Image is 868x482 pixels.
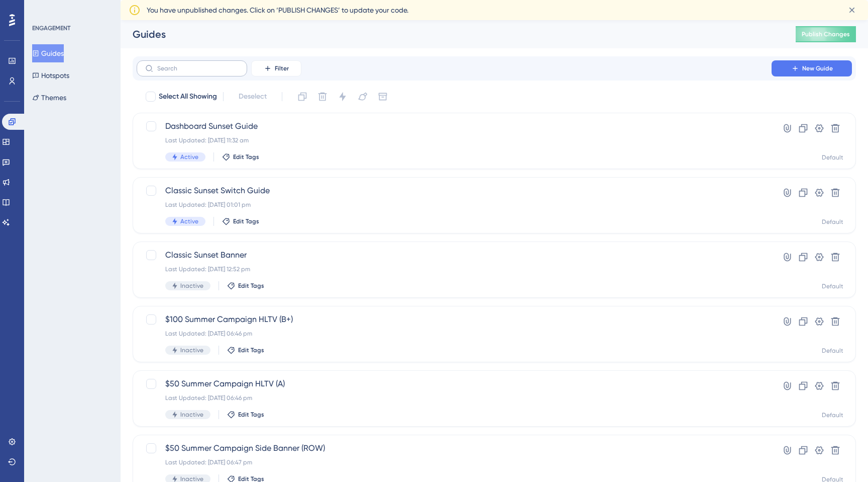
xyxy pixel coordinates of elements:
[32,44,64,62] button: Guides
[180,282,203,290] span: Inactive
[238,411,264,419] span: Edit Tags
[227,411,264,419] button: Edit Tags
[222,217,259,225] button: Edit Tags
[238,282,264,290] span: Edit Tags
[275,64,289,72] span: Filter
[165,442,743,454] span: $50 Summer Campaign Side Banner (ROW)
[165,265,743,273] div: Last Updated: [DATE] 12:52 pm
[165,249,743,261] span: Classic Sunset Banner
[230,88,276,106] button: Deselect
[822,218,843,226] div: Default
[233,153,259,161] span: Edit Tags
[165,313,743,326] span: $100 Summer Campaign HLTV (B+)
[233,217,259,225] span: Edit Tags
[165,201,743,209] div: Last Updated: [DATE] 01:01 pm
[133,27,771,41] div: Guides
[165,120,743,132] span: Dashboard Sunset Guide
[180,153,198,161] span: Active
[222,153,259,161] button: Edit Tags
[772,60,852,76] button: New Guide
[822,282,843,290] div: Default
[32,89,66,107] button: Themes
[822,153,843,162] div: Default
[165,458,743,466] div: Last Updated: [DATE] 06:47 pm
[238,346,264,354] span: Edit Tags
[165,394,743,402] div: Last Updated: [DATE] 06:46 pm
[180,346,203,354] span: Inactive
[165,330,743,338] div: Last Updated: [DATE] 06:46 pm
[165,185,743,197] span: Classic Sunset Switch Guide
[165,136,743,144] div: Last Updated: [DATE] 11:32 am
[32,24,70,32] div: ENGAGEMENT
[180,217,198,225] span: Active
[802,64,833,72] span: New Guide
[822,411,843,419] div: Default
[822,347,843,355] div: Default
[239,91,267,103] span: Deselect
[227,282,264,290] button: Edit Tags
[180,411,203,419] span: Inactive
[32,66,69,85] button: Hotspots
[227,346,264,354] button: Edit Tags
[165,378,743,390] span: $50 Summer Campaign HLTV (A)
[159,91,217,103] span: Select All Showing
[796,26,856,42] button: Publish Changes
[802,30,850,38] span: Publish Changes
[147,4,408,16] span: You have unpublished changes. Click on ‘PUBLISH CHANGES’ to update your code.
[251,60,301,76] button: Filter
[157,65,239,72] input: Search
